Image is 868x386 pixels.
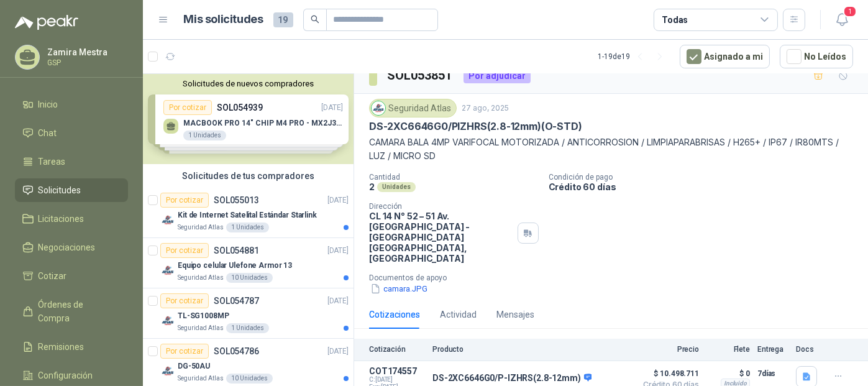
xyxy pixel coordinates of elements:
[160,263,175,278] img: Company Logo
[15,264,128,288] a: Cotizar
[160,344,209,359] div: Por cotizar
[369,99,457,117] div: Seguridad Atlas
[143,74,354,164] div: Solicitudes de nuevos compradoresPor cotizarSOL054939[DATE] MACBOOK PRO 14" CHIP M4 PRO - MX2J3E/...
[143,288,354,339] a: Por cotizarSOL054787[DATE] Company LogoTL-SG1008MPSeguridad Atlas1 Unidades
[706,366,750,381] p: $ 0
[15,93,128,116] a: Inicio
[39,98,58,111] span: Inicio
[143,188,354,238] a: Por cotizarSOL055013[DATE] Company LogoKit de Internet Satelital Estándar StarlinkSeguridad Atlas...
[369,120,582,133] p: DS-2XC6646G0/PIZHRS(2.8-12mm)(O-STD)
[377,182,416,192] div: Unidades
[496,308,534,321] div: Mensajes
[178,273,224,283] p: Seguridad Atlas
[327,245,349,257] p: [DATE]
[178,223,224,232] p: Seguridad Atlas
[387,66,454,85] h3: SOL053851
[369,211,513,264] p: CL 14 N° 52 – 51 Av. [GEOGRAPHIC_DATA] - [GEOGRAPHIC_DATA] [GEOGRAPHIC_DATA] , [GEOGRAPHIC_DATA]
[369,282,429,295] button: camara.JPG
[226,323,269,333] div: 1 Unidades
[160,293,209,308] div: Por cotizar
[214,246,259,255] p: SOL054881
[831,9,853,31] button: 1
[372,101,385,115] img: Company Logo
[15,15,78,30] img: Logo peakr
[273,12,293,27] span: 19
[39,298,116,325] span: Órdenes de Compra
[226,223,269,232] div: 1 Unidades
[178,374,224,384] p: Seguridad Atlas
[39,340,85,354] span: Remisiones
[598,47,670,67] div: 1 - 19 de 19
[47,59,125,67] p: GSP
[184,11,263,29] h1: Mis solicitudes
[178,310,229,322] p: TL-SG1008MP
[178,209,317,221] p: Kit de Internet Satelital Estándar Starlink
[160,213,175,227] img: Company Logo
[369,308,420,321] div: Cotizaciones
[327,346,349,357] p: [DATE]
[432,373,592,384] p: DS-2XC6646G0/P-IZHRS(2.8-12mm)
[549,182,863,192] p: Crédito 60 días
[39,155,66,168] span: Tareas
[143,164,354,188] div: Solicitudes de tus compradores
[226,273,273,283] div: 10 Unidades
[369,173,539,182] p: Cantidad
[462,103,509,114] p: 27 ago, 2025
[369,366,425,376] p: COT174557
[15,207,128,231] a: Licitaciones
[549,173,863,182] p: Condición de pago
[440,308,477,321] div: Actividad
[464,68,531,83] div: Por adjudicar
[369,376,425,384] span: C: [DATE]
[39,126,57,140] span: Chat
[311,15,319,24] span: search
[637,366,699,381] span: $ 10.498.711
[178,361,210,372] p: DG-50AU
[369,345,425,354] p: Cotización
[178,260,292,272] p: Equipo celular Ulefone Armor 13
[369,136,853,163] p: CAMARA BALA 4MP VARIFOCAL MOTORIZADA / ANTICORROSION / LIMPIAPARABRISAS / H265+ / IP67 / IR80MTS ...
[369,182,375,192] p: 2
[39,212,85,226] span: Licitaciones
[780,45,853,68] button: No Leídos
[15,335,128,359] a: Remisiones
[39,183,81,197] span: Solicitudes
[796,345,821,354] p: Docs
[160,193,209,208] div: Por cotizar
[214,196,259,204] p: SOL055013
[226,374,273,384] div: 10 Unidades
[39,269,67,283] span: Cotizar
[148,79,349,88] button: Solicitudes de nuevos compradores
[757,366,788,381] p: 7 días
[706,345,750,354] p: Flete
[15,293,128,330] a: Órdenes de Compra
[843,6,857,17] span: 1
[15,150,128,173] a: Tareas
[327,295,349,307] p: [DATE]
[432,345,629,354] p: Producto
[160,313,175,328] img: Company Logo
[15,236,128,259] a: Negociaciones
[39,241,96,254] span: Negociaciones
[160,243,209,258] div: Por cotizar
[39,369,93,382] span: Configuración
[160,364,175,379] img: Company Logo
[757,345,788,354] p: Entrega
[15,178,128,202] a: Solicitudes
[680,45,770,68] button: Asignado a mi
[369,202,513,211] p: Dirección
[143,238,354,288] a: Por cotizarSOL054881[DATE] Company LogoEquipo celular Ulefone Armor 13Seguridad Atlas10 Unidades
[178,323,224,333] p: Seguridad Atlas
[214,296,259,305] p: SOL054787
[637,345,699,354] p: Precio
[47,48,125,57] p: Zamira Mestra
[662,13,688,27] div: Todas
[327,195,349,206] p: [DATE]
[369,273,863,282] p: Documentos de apoyo
[15,121,128,145] a: Chat
[214,347,259,356] p: SOL054786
